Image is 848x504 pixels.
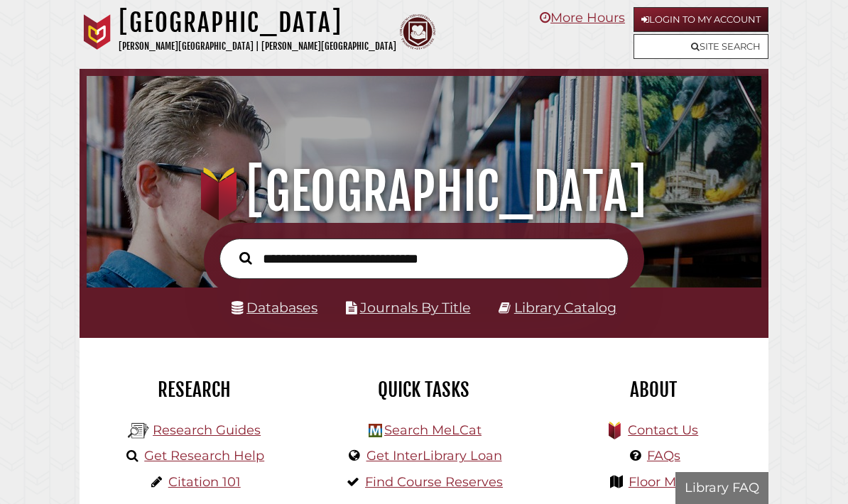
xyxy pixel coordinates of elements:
[90,378,298,402] h2: Research
[128,420,149,442] img: Hekman Library Logo
[365,474,503,490] a: Find Course Reserves
[634,7,768,32] a: Login to My Account
[629,474,699,490] a: Floor Maps
[99,160,749,223] h1: [GEOGRAPHIC_DATA]
[320,378,528,402] h2: Quick Tasks
[647,448,680,464] a: FAQs
[153,422,261,438] a: Research Guides
[514,300,616,316] a: Library Catalog
[400,14,435,50] img: Calvin Theological Seminary
[366,448,502,464] a: Get InterLibrary Loan
[628,422,698,438] a: Contact Us
[232,248,259,268] button: Search
[384,422,482,438] a: Search MeLCat
[360,300,471,316] a: Journals By Title
[369,424,382,437] img: Hekman Library Logo
[80,14,115,50] img: Calvin University
[119,38,396,55] p: [PERSON_NAME][GEOGRAPHIC_DATA] | [PERSON_NAME][GEOGRAPHIC_DATA]
[119,7,396,38] h1: [GEOGRAPHIC_DATA]
[239,251,252,265] i: Search
[232,300,317,316] a: Databases
[550,378,758,402] h2: About
[144,448,264,464] a: Get Research Help
[540,10,625,26] a: More Hours
[168,474,241,490] a: Citation 101
[634,34,768,59] a: Site Search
